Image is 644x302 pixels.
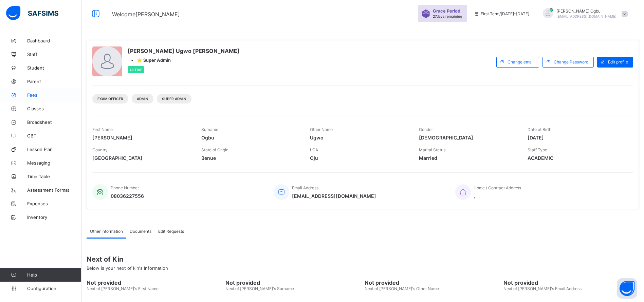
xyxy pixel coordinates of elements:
span: 27 days remaining [433,14,462,18]
span: Surname [201,127,218,132]
span: Edit Requests [158,229,184,234]
span: Messaging [27,160,81,166]
span: Student [27,65,81,71]
span: Not provided [503,279,639,286]
span: Other Name [310,127,333,132]
span: Ugwo [310,135,409,140]
span: Exam Officer [97,97,123,101]
span: Welcome [PERSON_NAME] [112,11,180,18]
span: [PERSON_NAME] Ogbu [556,8,617,14]
span: Super Admin [162,97,186,101]
span: [DEMOGRAPHIC_DATA] [419,135,518,140]
span: Staff [27,52,81,57]
img: sticker-purple.71386a28dfed39d6af7621340158ba97.svg [422,10,430,18]
button: Open asap [617,278,637,299]
span: Not provided [87,279,222,286]
span: Documents [130,229,151,234]
span: Below is your next of kin's Information [87,265,168,271]
span: Married [419,155,518,161]
span: Phone Number [111,185,139,190]
span: Expenses [27,201,81,206]
span: Change email [508,59,534,64]
span: Dashboard [27,38,81,43]
span: Not provided [365,279,500,286]
span: Benue [201,155,300,161]
span: Staff Type [528,147,547,152]
span: [PERSON_NAME] Ugwo [PERSON_NAME] [128,48,240,54]
span: session/term information [474,11,529,16]
span: Assessment Format [27,187,81,193]
div: • [128,58,240,63]
span: [EMAIL_ADDRESS][DOMAIN_NAME] [292,193,376,199]
span: Marital Status [419,147,445,152]
span: Next of [PERSON_NAME]'s Other Name [365,286,439,291]
span: Country [92,147,108,152]
span: Help [27,272,81,278]
span: Classes [27,106,81,111]
span: ⭐ Super Admin [137,58,171,63]
span: ACADEMIC [528,155,626,161]
span: Change Password [554,59,588,64]
span: Ogbu [201,135,300,140]
span: Next of [PERSON_NAME]'s Email Address [503,286,582,291]
img: safsims [6,6,58,20]
div: AnnOgbu [536,8,631,19]
span: Email Address [292,185,318,190]
span: Parent [27,79,81,84]
span: Not provided [225,279,361,286]
span: Inventory [27,214,81,220]
span: Other Information [90,229,123,234]
span: Configuration [27,286,81,291]
span: Gender [419,127,433,132]
span: Next of Kin [87,255,639,263]
span: Next of [PERSON_NAME]'s Surname [225,286,294,291]
span: Date of Birth [528,127,551,132]
span: Lesson Plan [27,147,81,152]
span: State of Origin [201,147,228,152]
span: [GEOGRAPHIC_DATA] [92,155,191,161]
span: Oju [310,155,409,161]
span: 08036227556 [111,193,144,199]
span: CBT [27,133,81,138]
span: [PERSON_NAME] [92,135,191,140]
span: [EMAIL_ADDRESS][DOMAIN_NAME] [556,14,617,18]
span: Admin [137,97,148,101]
span: LGA [310,147,318,152]
span: First Name [92,127,113,132]
span: , [474,193,521,199]
span: Time Table [27,174,81,179]
span: Next of [PERSON_NAME]'s First Name [87,286,159,291]
span: [DATE] [528,135,626,140]
span: Fees [27,92,81,98]
span: Active [129,68,142,72]
span: Grace Period [433,8,460,14]
span: Broadsheet [27,119,81,125]
span: Home / Contract Address [474,185,521,190]
span: Edit profile [608,59,628,64]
